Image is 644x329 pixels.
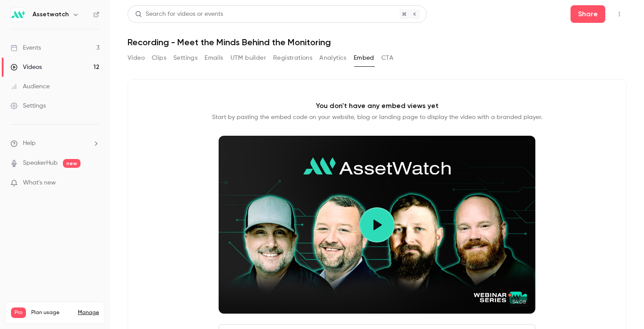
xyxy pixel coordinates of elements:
button: Emails [205,51,223,65]
button: CTA [381,51,393,65]
div: Videos [11,63,42,72]
div: Settings [11,101,46,110]
a: Manage [78,309,99,316]
div: Search for videos or events [135,10,223,19]
span: Plan usage [31,309,73,316]
button: Clips [152,51,166,65]
img: Assetwatch [11,7,25,22]
button: Play video [359,207,395,242]
button: Video [128,51,145,65]
span: What's new [23,178,56,188]
button: Settings [173,51,198,65]
p: Start by pasting the embed code on your website, blog or landing page to display the video with a... [212,113,542,122]
div: Audience [11,82,50,91]
button: Share [571,5,605,23]
span: Help [23,139,36,148]
button: Top Bar Actions [612,7,626,21]
button: Analytics [319,51,347,65]
span: Pro [11,307,26,318]
span: new [63,159,80,168]
li: help-dropdown-opener [11,139,99,148]
section: Cover [219,136,535,314]
a: SpeakerHub [23,159,58,168]
h1: Recording - Meet the Minds Behind the Monitoring [128,37,626,47]
button: UTM builder [231,51,266,65]
button: Registrations [273,51,312,65]
div: Events [11,43,41,52]
time: 54:08 [510,296,528,307]
button: Embed [354,51,374,65]
h6: Assetwatch [33,10,69,19]
p: You don't have any embed views yet [316,101,439,111]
